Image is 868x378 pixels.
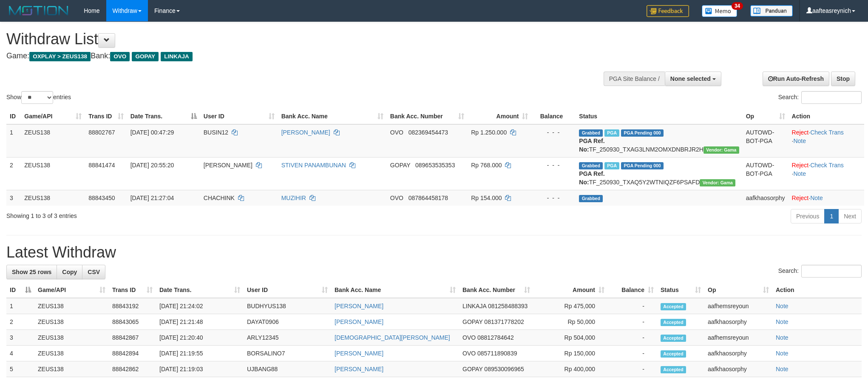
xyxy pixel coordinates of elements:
span: None selected [670,75,711,82]
td: ZEUS138 [34,361,109,377]
td: 3 [6,330,34,346]
td: Rp 150,000 [533,346,608,361]
span: BUSIN12 [204,129,228,136]
th: User ID: activate to sort column ascending [244,282,331,298]
td: ZEUS138 [21,190,85,206]
select: Showentries [21,91,53,104]
td: TF_250930_TXAQ5Y2WTNIQZF6PSAFD [576,157,742,190]
a: Reject [792,129,809,136]
label: Search: [778,91,862,104]
a: Previous [791,209,825,223]
span: [PERSON_NAME] [204,162,252,169]
td: aafkhaosorphy [704,314,772,330]
span: Vendor URL: https://trx31.1velocity.biz [700,179,735,186]
label: Search: [778,265,862,278]
td: aafkhaosorphy [704,346,772,361]
th: Balance [531,109,576,124]
th: Status [576,109,742,124]
b: PGA Ref. No: [579,137,604,153]
td: BUDHYUS138 [244,298,331,314]
td: AUTOWD-BOT-PGA [743,157,789,190]
td: BORSALINO7 [244,346,331,361]
span: Vendor URL: https://trx31.1velocity.biz [703,146,739,154]
img: panduan.png [750,5,793,17]
span: OVO [462,334,476,341]
span: [DATE] 20:55:20 [130,162,174,169]
a: Note [776,334,789,341]
a: Stop [831,72,855,86]
span: Marked by aafsreyleap [604,129,619,137]
input: Search: [801,265,862,278]
th: Op: activate to sort column ascending [743,109,789,124]
td: - [608,330,657,346]
a: Copy [57,265,82,279]
th: Game/API: activate to sort column ascending [34,282,109,298]
a: Note [793,170,806,177]
h1: Withdraw List [6,31,570,48]
td: 88842867 [109,330,156,346]
th: Date Trans.: activate to sort column descending [127,109,200,124]
td: ZEUS138 [34,330,109,346]
td: 4 [6,346,34,361]
a: [PERSON_NAME] [335,318,383,325]
span: Accepted [661,350,686,358]
td: 2 [6,314,34,330]
span: Accepted [661,303,686,310]
th: Date Trans.: activate to sort column ascending [156,282,244,298]
span: 88802767 [88,129,115,136]
span: 88841474 [88,162,115,169]
a: Next [838,209,862,223]
span: Grabbed [579,129,603,137]
a: [DEMOGRAPHIC_DATA][PERSON_NAME] [335,334,450,341]
th: User ID: activate to sort column ascending [200,109,278,124]
span: CHACHINK [204,195,235,201]
th: Game/API: activate to sort column ascending [21,109,85,124]
span: PGA Pending [621,129,664,137]
td: [DATE] 21:21:48 [156,314,244,330]
div: PGA Site Balance / [604,72,665,86]
span: GOPAY [390,162,410,169]
a: Note [776,350,789,357]
span: PGA Pending [621,162,664,169]
span: Copy 08812784642 to clipboard [477,334,514,341]
div: Showing 1 to 3 of 3 entries [6,208,355,220]
span: Copy 087864458178 to clipboard [408,195,448,201]
td: TF_250930_TXAG3LNM2OMXDNBRJR2H [576,124,742,157]
span: 34 [732,2,743,10]
a: CSV [82,265,105,279]
span: [DATE] 21:27:04 [130,195,174,201]
th: Trans ID: activate to sort column ascending [85,109,127,124]
td: aafkhaosorphy [743,190,789,206]
a: Show 25 rows [6,265,57,279]
span: [DATE] 00:47:29 [130,129,174,136]
td: aafhemsreyoun [704,298,772,314]
td: 5 [6,361,34,377]
td: [DATE] 21:19:03 [156,361,244,377]
th: Op: activate to sort column ascending [704,282,772,298]
th: Bank Acc. Number: activate to sort column ascending [459,282,533,298]
a: Check Trans [810,129,844,136]
label: Show entries [6,91,71,104]
span: Accepted [661,366,686,373]
a: [PERSON_NAME] [281,129,330,136]
a: Note [776,318,789,325]
a: 1 [824,209,839,223]
div: - - - [535,194,572,202]
th: Trans ID: activate to sort column ascending [109,282,156,298]
td: ARLY12345 [244,330,331,346]
td: Rp 50,000 [533,314,608,330]
a: [PERSON_NAME] [335,366,383,372]
span: OVO [390,195,403,201]
a: [PERSON_NAME] [335,350,383,357]
th: Amount: activate to sort column ascending [533,282,608,298]
a: MUZIHIR [281,195,306,201]
th: Action [789,109,864,124]
span: Copy 082369454473 to clipboard [408,129,448,136]
a: Reject [792,195,809,201]
td: Rp 475,000 [533,298,608,314]
span: Copy 081258488393 to clipboard [488,303,528,309]
span: Marked by aafnoeunsreypich [604,162,619,169]
span: Rp 1.250.000 [471,129,507,136]
span: Copy 085711890839 to clipboard [477,350,517,357]
h4: Game: Bank: [6,52,570,60]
